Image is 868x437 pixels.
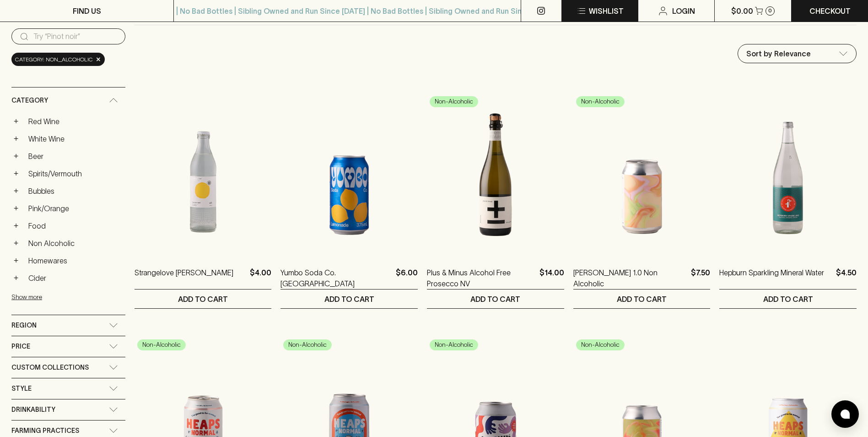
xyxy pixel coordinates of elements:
[11,404,55,415] span: Drinkability
[135,267,233,289] a: Strangelove [PERSON_NAME]
[738,44,856,63] div: Sort by Relevance
[11,117,21,126] button: +
[809,5,851,16] p: Checkout
[73,5,101,16] p: FIND US
[11,320,37,331] span: Region
[11,134,21,143] button: +
[324,294,374,305] p: ADD TO CART
[731,5,753,16] p: $0.00
[427,267,536,289] a: Plus & Minus Alcohol Free Prosecco NV
[719,290,857,308] button: ADD TO CART
[763,294,813,305] p: ADD TO CART
[280,93,418,253] img: Yumbo Soda Co. Lemonade
[135,290,272,308] button: ADD TO CART
[24,253,125,268] a: Homewares
[24,183,125,199] a: Bubbles
[11,186,21,196] button: +
[11,95,48,106] span: Category
[768,8,772,13] p: 0
[11,273,21,283] button: +
[470,294,520,305] p: ADD TO CART
[11,357,125,378] div: Custom Collections
[11,378,125,399] div: Style
[11,239,21,248] button: +
[24,201,125,216] a: Pink/Orange
[719,267,824,289] a: Hepburn Sparkling Mineral Water
[135,93,272,253] img: Strangelove Yuzu Soda
[280,267,392,289] a: Yumbo Soda Co. [GEOGRAPHIC_DATA]
[11,425,79,437] span: Farming Practices
[427,93,564,253] img: Plus & Minus Alcohol Free Prosecco NV
[24,148,125,164] a: Beer
[24,166,125,181] a: Spirits/Vermouth
[573,267,688,289] a: [PERSON_NAME] 1.0 Non Alcoholic
[178,294,228,305] p: ADD TO CART
[250,267,271,289] p: $4.00
[672,5,695,16] p: Login
[11,221,21,230] button: +
[11,169,21,178] button: +
[33,29,118,44] input: Try “Pinot noir”
[11,341,30,352] span: Price
[24,131,125,147] a: White Wine
[719,93,857,253] img: Hepburn Sparkling Mineral Water
[11,399,125,420] div: Drinkability
[396,267,418,289] p: $6.00
[11,336,125,357] div: Price
[573,93,711,253] img: TINA 1.0 Non Alcoholic
[15,55,93,64] span: Category: non_alcoholic
[11,383,32,394] span: Style
[617,294,667,305] p: ADD TO CART
[24,218,125,234] a: Food
[539,267,564,289] p: $14.00
[836,267,857,289] p: $4.50
[24,114,125,129] a: Red Wine
[280,290,418,308] button: ADD TO CART
[589,5,624,16] p: Wishlist
[11,288,131,306] button: Show more
[96,55,101,64] span: ×
[841,410,850,419] img: bubble-icon
[691,267,710,289] p: $7.50
[746,48,811,59] p: Sort by Relevance
[11,87,125,114] div: Category
[24,270,125,286] a: Cider
[11,204,21,213] button: +
[24,235,125,251] a: Non Alcoholic
[11,362,89,373] span: Custom Collections
[11,256,21,265] button: +
[11,315,125,336] div: Region
[573,290,711,308] button: ADD TO CART
[427,290,564,308] button: ADD TO CART
[11,152,21,161] button: +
